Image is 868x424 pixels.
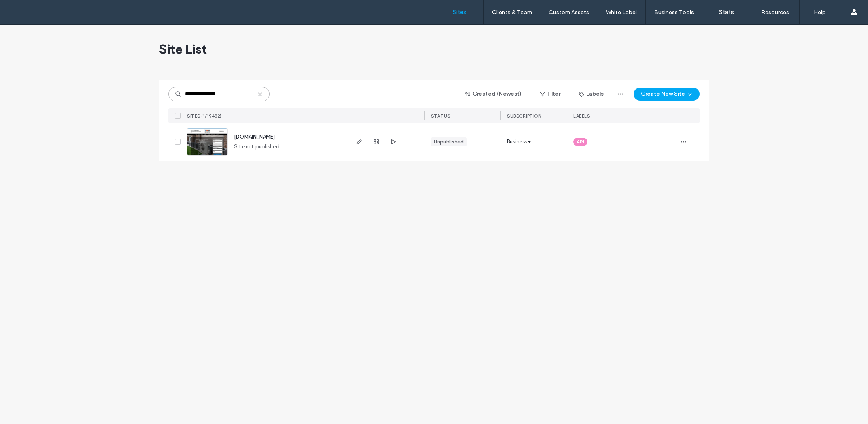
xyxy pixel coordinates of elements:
label: Resources [761,9,789,16]
span: API [577,138,584,146]
button: Filter [532,88,568,101]
span: SUBSCRIPTION [507,113,541,119]
label: Custom Assets [549,9,589,16]
span: Site not published [234,143,280,151]
button: Created (Newest) [458,88,529,101]
label: Clients & Team [492,9,532,16]
button: Labels [572,88,611,101]
label: Help [814,9,826,16]
span: SITES (1/19482) [187,113,222,119]
span: Business+ [507,138,531,146]
label: Stats [719,9,734,16]
label: Business Tools [654,9,694,16]
div: Unpublished [434,138,464,146]
span: Site List [159,41,207,57]
a: [DOMAIN_NAME] [234,134,275,140]
label: Sites [453,9,466,16]
label: White Label [606,9,637,16]
span: LABELS [573,113,590,119]
span: STATUS [431,113,450,119]
span: Help [18,6,35,13]
button: Create New Site [634,88,700,101]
